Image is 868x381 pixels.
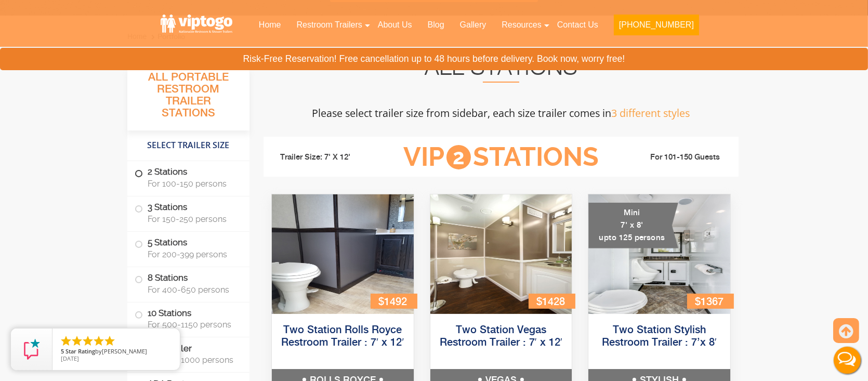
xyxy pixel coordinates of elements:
img: Side view of two station restroom trailer with separate doors for males and females [272,194,414,314]
li:  [82,335,94,347]
a: Blog [420,14,452,36]
span: For 100-150 persons [148,179,237,189]
li:  [71,335,83,347]
label: 2 Stations [135,161,242,193]
span: For 500-1000 persons [148,355,237,365]
span: [PERSON_NAME] [102,347,147,355]
div: $1492 [371,294,417,309]
img: A mini restroom trailer with two separate stations and separate doors for males and females [588,194,730,314]
span: 2 [446,145,471,169]
a: Restroom Trailers [289,14,370,36]
label: 3 Stations [135,196,242,229]
h2: All Stations [264,58,739,83]
div: $1428 [529,294,575,309]
li: Trailer Size: 7' X 12' [271,142,387,173]
label: Sink Trailer [135,337,242,370]
span: 3 different styles [612,106,690,120]
span: For 150-250 persons [148,214,237,224]
a: Two Station Rolls Royce Restroom Trailer : 7′ x 12′ [281,325,404,348]
span: For 500-1150 persons [148,320,237,330]
img: Side view of two station restroom trailer with separate doors for males and females [430,194,572,314]
h3: All Portable Restroom Trailer Stations [127,68,249,130]
div: $1367 [687,294,734,309]
span: Star Rating [65,347,95,355]
label: 10 Stations [135,303,242,335]
span: For 400-650 persons [148,285,237,295]
li:  [60,335,72,347]
span: by [61,348,172,356]
label: 5 Stations [135,232,242,264]
a: Two Station Vegas Restroom Trailer : 7′ x 12′ [440,325,563,348]
span: 5 [61,347,64,355]
a: Contact Us [549,14,606,36]
li:  [93,335,105,347]
span: [DATE] [61,354,79,362]
p: Please select trailer size from sidebar, each size trailer comes in [264,103,739,123]
img: Review Rating [21,339,42,360]
span: For 200-399 persons [148,249,237,259]
a: Home [251,14,289,36]
label: 8 Stations [135,267,242,299]
button: [PHONE_NUMBER] [614,15,699,35]
button: Live Chat [826,339,868,381]
li: For 101-150 Guests [615,151,731,164]
a: About Us [370,14,420,36]
h3: VIP Stations [387,143,615,172]
a: Two Station Stylish Restroom Trailer : 7’x 8′ [602,325,717,348]
h4: Select Trailer Size [127,136,249,155]
a: [PHONE_NUMBER] [606,14,707,42]
li:  [103,335,116,347]
div: Mini 7' x 8' upto 125 persons [588,203,678,248]
a: Gallery [452,14,494,36]
a: Resources [494,14,549,36]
